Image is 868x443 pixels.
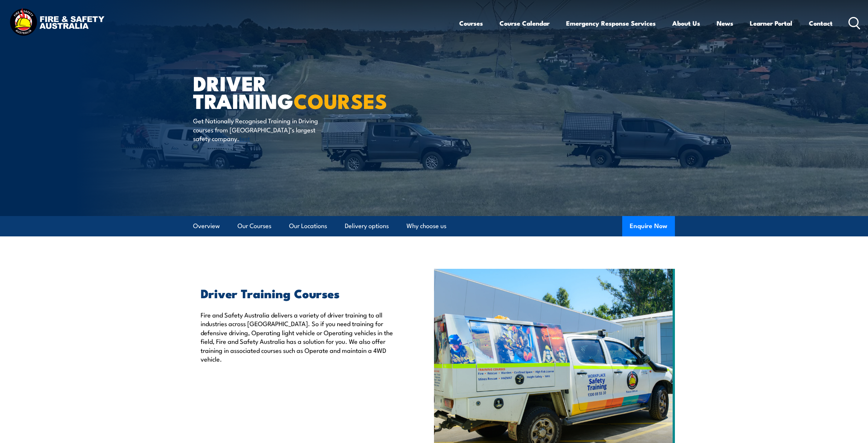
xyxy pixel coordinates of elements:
a: Delivery options [345,216,389,236]
a: Why choose us [407,216,446,236]
a: Course Calendar [499,13,550,33]
h2: Driver Training Courses [201,288,399,298]
h1: Driver Training [193,74,379,109]
a: Courses [459,13,483,33]
strong: COURSES [294,84,387,116]
a: Emergency Response Services [566,13,656,33]
a: Overview [193,216,220,236]
p: Get Nationally Recognised Training in Driving courses from [GEOGRAPHIC_DATA]’s largest safety com... [193,116,330,143]
a: test [239,133,250,143]
a: Contact [809,13,833,33]
button: Enquire Now [622,216,675,236]
a: News [717,13,733,33]
p: Fire and Safety Australia delivers a variety of driver training to all industries across [GEOGRAP... [201,310,399,363]
a: About Us [672,13,700,33]
a: Our Courses [238,216,271,236]
a: Our Locations [289,216,327,236]
a: Learner Portal [750,13,792,33]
